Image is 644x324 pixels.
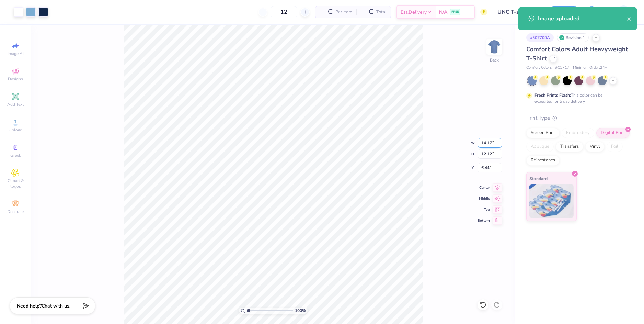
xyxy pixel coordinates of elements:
[529,184,574,218] img: Standard
[478,185,490,190] span: Center
[607,142,623,152] div: Foil
[526,33,554,42] div: # 507709A
[478,218,490,223] span: Bottom
[335,9,352,16] span: Per Item
[573,65,607,71] span: Minimum Order: 24 +
[526,65,552,71] span: Comfort Colors
[42,303,70,309] span: Chat with us.
[492,5,543,19] input: Untitled Design
[439,9,447,16] span: N/A
[9,127,22,133] span: Upload
[526,155,560,166] div: Rhinestones
[557,33,589,42] div: Revision 1
[17,303,42,309] strong: Need help?
[627,14,632,23] button: close
[562,128,594,138] div: Embroidery
[376,9,387,16] span: Total
[596,128,630,138] div: Digital Print
[295,308,306,314] span: 100 %
[7,102,24,107] span: Add Text
[526,45,628,63] span: Comfort Colors Adult Heavyweight T-Shirt
[556,142,583,152] div: Transfers
[526,114,630,122] div: Print Type
[526,142,554,152] div: Applique
[490,57,499,63] div: Back
[10,153,21,158] span: Greek
[8,76,23,82] span: Designs
[3,178,27,189] span: Clipart & logos
[451,10,459,14] span: FREE
[585,142,605,152] div: Vinyl
[401,9,427,16] span: Est. Delivery
[534,92,619,104] div: This color can be expedited for 5 day delivery.
[555,65,570,71] span: # C1717
[534,92,571,98] strong: Fresh Prints Flash:
[7,209,24,214] span: Decorate
[478,207,490,212] span: Top
[478,196,490,201] span: Middle
[487,40,501,54] img: Back
[271,6,297,18] input: – –
[529,175,548,182] span: Standard
[526,128,560,138] div: Screen Print
[538,14,627,23] div: Image uploaded
[8,51,24,56] span: Image AI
